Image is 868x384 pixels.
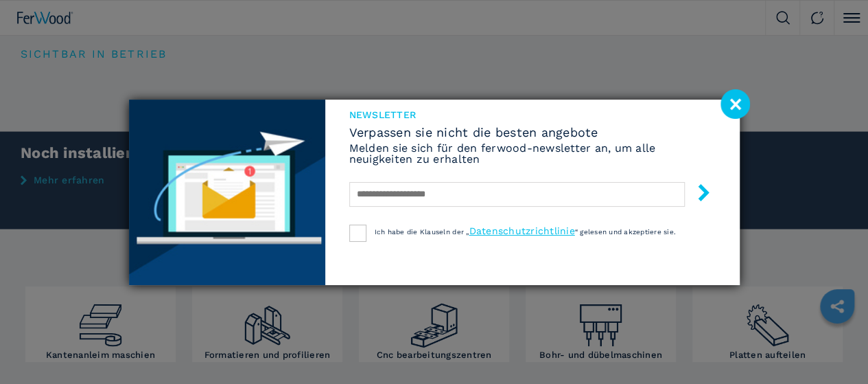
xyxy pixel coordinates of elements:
[469,225,574,236] a: Datenschutzrichtlinie
[681,179,712,211] button: submit-button
[349,110,716,120] span: Newsletter
[575,228,676,236] span: “ gelesen und akzeptiere sie.
[129,100,325,285] img: Newsletter image
[349,143,716,165] h6: Melden sie sich für den ferwood-newsletter an, um alle neuigkeiten zu erhalten
[349,126,716,139] span: Verpassen sie nicht die besten angebote
[375,228,469,236] span: Ich habe die Klauseln der „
